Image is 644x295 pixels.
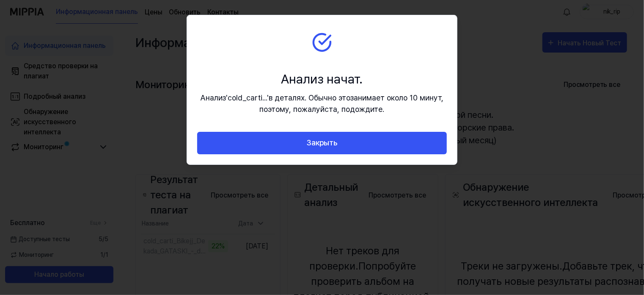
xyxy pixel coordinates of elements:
[260,93,444,114] ya-tr-span: занимает около 10 минут, поэтому, пожалуйста, подождите.
[281,71,363,86] ya-tr-span: Анализ начат.
[269,93,351,102] ya-tr-span: в деталях. Обычно это
[197,132,447,154] button: Закрыть
[307,137,338,149] ya-tr-span: Закрыть
[267,93,269,102] ya-tr-span: '
[226,93,228,102] ya-tr-span: '
[201,93,226,102] ya-tr-span: Анализ
[228,93,267,102] ya-tr-span: cold_carti...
